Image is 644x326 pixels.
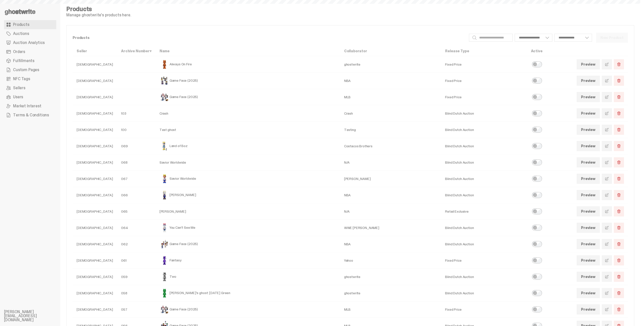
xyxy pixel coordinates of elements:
td: Savior Worldwide [155,171,340,187]
span: Auctions [13,32,29,36]
button: Delete Product [614,125,624,135]
button: Delete Product [614,157,624,167]
td: 100 [117,122,155,138]
td: [DEMOGRAPHIC_DATA] [73,122,117,138]
td: ghostwrite [340,285,441,301]
td: [DEMOGRAPHIC_DATA] [73,171,117,187]
span: Orders [13,50,25,54]
td: [DEMOGRAPHIC_DATA] [73,56,117,73]
td: N/A [340,203,441,220]
td: 069 [117,138,155,154]
td: Blind Dutch Auction [441,138,527,154]
td: [DEMOGRAPHIC_DATA] [73,220,117,236]
td: NBA [340,73,441,89]
td: [DEMOGRAPHIC_DATA] [73,252,117,269]
td: [DEMOGRAPHIC_DATA] [73,285,117,301]
a: Preview [577,174,600,184]
td: MLB [340,89,441,105]
td: 103 [117,105,155,122]
a: Auctions [4,29,56,38]
td: [PERSON_NAME] [340,171,441,187]
a: Preview [577,288,600,298]
td: [DEMOGRAPHIC_DATA] [73,138,117,154]
th: Seller [73,46,117,56]
td: Blind Dutch Auction [441,171,527,187]
td: N/A [340,154,441,171]
th: Collaborator [340,46,441,56]
img: Game Face (2025) [159,76,170,86]
li: [PERSON_NAME][EMAIL_ADDRESS][DOMAIN_NAME] [4,310,64,322]
td: ghostwrite [340,56,441,73]
a: Preview [577,304,600,314]
td: [PERSON_NAME] [155,203,340,220]
td: Blind Dutch Auction [441,220,527,236]
td: Always On Fire [155,56,340,73]
td: [PERSON_NAME]'s ghost: [DATE] Green [155,285,340,301]
a: Preview [577,141,600,151]
td: Costacos Brothers [340,138,441,154]
td: You Can't See Me [155,220,340,236]
button: Delete Product [614,304,624,314]
a: Orders [4,47,56,56]
span: Users [13,95,23,99]
a: Preview [577,59,600,69]
button: Delete Product [614,59,624,69]
a: Preview [577,92,600,102]
a: Market Interest [4,102,56,111]
img: Eminem [159,190,170,200]
a: Users [4,92,56,102]
td: Two [155,269,340,285]
button: Delete Product [614,272,624,282]
a: Auction Analytics [4,38,56,47]
td: NBA [340,187,441,203]
td: Testing [340,122,441,138]
td: NBA [340,236,441,252]
td: Blind Dutch Auction [441,236,527,252]
td: Game Face (2025) [155,236,340,252]
td: [DEMOGRAPHIC_DATA] [73,187,117,203]
a: Active [531,49,543,53]
a: Products [4,20,56,29]
td: [DEMOGRAPHIC_DATA] [73,236,117,252]
td: [DEMOGRAPHIC_DATA] [73,89,117,105]
button: Delete Product [614,239,624,249]
td: 068 [117,154,155,171]
span: Sellers [13,86,25,90]
td: Blind Dutch Auction [441,105,527,122]
td: WWE [PERSON_NAME] [340,220,441,236]
td: 064 [117,220,155,236]
td: 066 [117,187,155,203]
img: You Can't See Me [159,223,170,233]
button: Delete Product [614,223,624,233]
td: Land of Boz [155,138,340,154]
a: Preview [577,76,600,86]
td: Fixed Price [441,89,527,105]
a: Custom Pages [4,65,56,74]
a: Preview [577,255,600,265]
h4: Products [66,6,131,12]
td: [DEMOGRAPHIC_DATA] [73,269,117,285]
td: 058 [117,285,155,301]
td: Blind Dutch Auction [441,269,527,285]
td: 065 [117,203,155,220]
td: Fantasy [155,252,340,269]
span: Products [13,23,29,27]
td: Savior Worldwide [155,154,340,171]
td: Yahoo [340,252,441,269]
span: NFC Tags [13,77,30,81]
span: Market Interest [13,104,41,108]
span: Fulfillments [13,59,34,63]
td: Crash [155,105,340,122]
td: [DEMOGRAPHIC_DATA] [73,73,117,89]
img: Always On Fire [159,59,170,69]
a: Preview [577,190,600,200]
td: Fixed Price [441,301,527,318]
a: Preview [577,223,600,233]
a: Preview [577,239,600,249]
td: MLB [340,301,441,318]
a: Preview [577,272,600,282]
img: Game Face (2025) [159,239,170,249]
td: Game Face (2025) [155,73,340,89]
img: Two [159,272,170,282]
button: Delete Product [614,190,624,200]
